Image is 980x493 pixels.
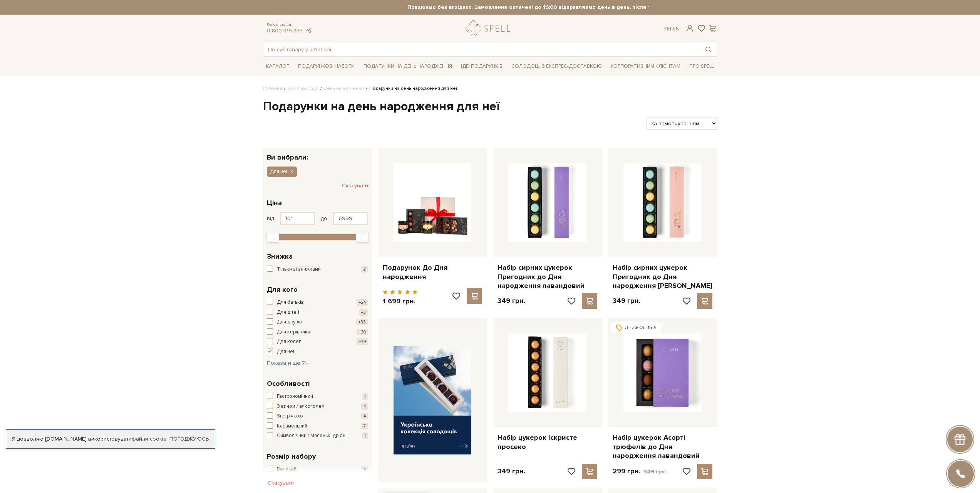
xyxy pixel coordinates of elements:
strong: Працюємо без вихідних. Замовлення оплачені до 16:00 відправляємо день в день, після 16:00 - насту... [331,4,786,11]
span: Для керівника [277,328,310,336]
span: Для кого [267,284,298,295]
button: Скасувати [263,477,298,489]
span: 4 [361,403,368,410]
span: 4 [361,413,368,419]
button: Пошук товару у каталозі [699,42,717,56]
h1: Подарунки на день народження для неї [263,99,717,115]
img: banner [394,346,472,454]
a: logo [466,20,514,36]
p: 349 грн. [613,296,640,305]
span: Для друзів [277,318,302,326]
button: Для керівника +30 [267,328,368,336]
span: Для неї [277,348,294,356]
button: Для неї [267,167,297,177]
p: 299 грн. [613,467,666,476]
span: Подарунки на День народження [360,61,455,72]
input: Пошук товару у каталозі [263,42,699,56]
a: День народження [324,86,364,91]
span: 4 [361,466,368,473]
a: Погоджуюсь [169,436,209,443]
span: +33 [356,319,368,325]
button: Гастрономічний 1 [267,393,368,400]
a: telegram [305,27,312,34]
span: Гастрономічний [277,393,313,400]
p: 349 грн. [498,467,525,476]
span: Розмір набору [267,451,316,462]
div: Знижка -15% [610,322,663,333]
span: Про Spell [686,61,717,72]
span: до [321,215,327,222]
div: Ви вибрали: [263,148,372,161]
input: Ціна [333,212,368,225]
span: 349 грн. [643,468,666,475]
span: Подарункові набори [295,61,358,72]
span: Карамельний [277,422,307,430]
button: Тільки зі знижками 2 [267,266,368,273]
div: Min [266,232,279,242]
span: від [267,215,274,222]
span: | [670,25,671,32]
div: Я дозволяю [DOMAIN_NAME] використовувати [6,436,215,443]
span: З вином / алкоголем [277,403,325,411]
button: З вином / алкоголем 4 [267,403,368,411]
span: 2 [361,266,368,273]
button: Для дітей +3 [267,309,368,316]
button: Карамельний 7 [267,422,368,430]
span: Зі стрічкою [277,412,303,420]
div: Max [356,232,369,242]
span: +29 [357,338,368,345]
span: Символічний / Маленькі дрібні [277,432,347,440]
button: Скасувати [342,180,368,192]
span: Великий [277,466,297,473]
a: Солодощі з експрес-доставкою [508,60,605,73]
button: Великий 4 [267,466,368,473]
button: Для колег +29 [267,338,368,346]
button: Для неї [267,348,368,356]
a: Головна [263,86,282,91]
span: Показати ще 7 [267,360,310,366]
span: Ціна [267,198,282,208]
span: Ідеї подарунків [458,61,506,72]
a: 0 800 319 233 [267,27,303,34]
span: Тільки зі знижками [277,266,321,273]
input: Ціна [280,212,315,225]
span: +3 [359,309,368,316]
p: 349 грн. [498,296,525,305]
span: Особливості [267,379,310,389]
a: Корпоративним клієнтам [608,60,683,73]
span: +30 [357,329,368,335]
button: Показати ще 7 [267,359,310,367]
span: 1 [362,393,368,400]
a: файли cookie [132,436,167,442]
span: Для неї [270,168,287,175]
button: Для батьків +24 [267,299,368,306]
a: Вся продукція [288,86,318,91]
a: En [673,25,680,32]
span: Каталог [263,61,292,72]
button: Символічний / Маленькі дрібні 1 [267,432,368,440]
span: Знижка [267,251,293,262]
span: Для дітей [277,309,299,316]
span: Для батьків [277,299,304,306]
div: Ук [663,25,680,32]
span: 7 [361,423,368,429]
button: Для друзів +33 [267,318,368,326]
a: Набір цукерок Асорті трюфелів до Дня народження лавандовий [613,433,712,460]
span: 1 [362,432,368,439]
span: Консультація: [267,22,312,27]
a: Набір сирних цукерок Пригодник до Дня народження лавандовий [498,263,597,290]
a: Набір сирних цукерок Пригодник до Дня народження [PERSON_NAME] [613,263,712,290]
span: +24 [357,299,368,306]
p: 1 699 грн. [383,297,418,306]
li: Подарунки на день народження для неї [364,85,457,92]
a: Набір цукерок Іскристе просеко [498,433,597,451]
button: Зі стрічкою 4 [267,412,368,420]
a: Подарунок До Дня народження [383,263,482,281]
span: Для колег [277,338,301,346]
